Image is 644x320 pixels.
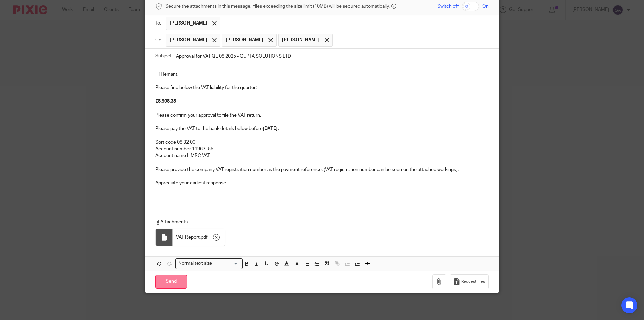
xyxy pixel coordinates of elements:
[175,258,243,269] div: Search for option
[155,152,489,159] p: Account name HMRC VAT
[170,37,207,43] span: [PERSON_NAME]
[214,260,238,267] input: Search for option
[155,146,489,152] p: Account number 11963155
[155,53,173,59] label: Subject:
[282,37,320,43] span: [PERSON_NAME]
[155,71,489,78] p: Hi Hemant,
[155,166,489,173] p: Please provide the company VAT registration number as the payment reference. (VAT registration nu...
[450,274,489,289] button: Request files
[155,180,489,186] p: Appreciate your earliest response.
[155,219,479,225] p: Attachments
[226,37,263,43] span: [PERSON_NAME]
[170,20,207,27] span: [PERSON_NAME]
[155,20,163,27] label: To:
[176,234,200,241] span: VAT Report
[263,126,279,131] strong: [DATE].
[437,3,459,10] span: Switch off
[155,275,187,289] input: Send
[155,37,163,43] label: Cc:
[482,3,489,10] span: On
[177,260,214,267] span: Normal text size
[155,84,489,91] p: Please find below the VAT liability for the quarter:
[173,229,225,246] div: .
[461,279,485,284] span: Request files
[165,3,390,10] span: Secure the attachments in this message. Files exceeding the size limit (10MB) will be secured aut...
[155,112,489,119] p: Please confirm your approval to file the VAT return.
[155,139,489,146] p: Sort code 08 32 00
[155,99,176,104] strong: £8,908.38
[155,125,489,132] p: Please pay the VAT to the bank details below before
[201,234,208,241] span: pdf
